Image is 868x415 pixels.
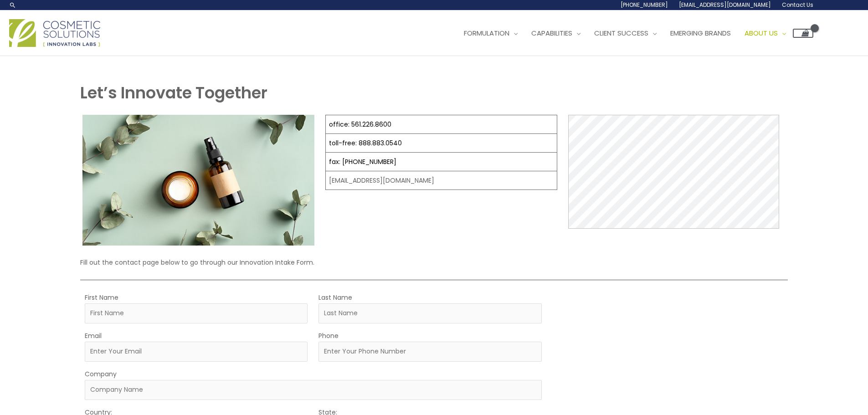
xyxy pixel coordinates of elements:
input: First Name [85,303,308,323]
label: Company [85,368,117,380]
span: About Us [745,28,778,38]
label: Last Name [318,292,352,303]
span: [EMAIL_ADDRESS][DOMAIN_NAME] [679,1,771,9]
a: Client Success [587,20,663,47]
img: Contact page image for private label skincare manufacturer Cosmetic solutions shows a skin care b... [82,115,314,246]
a: About Us [738,20,793,47]
label: Phone [318,330,339,342]
a: toll-free: 888.883.0540 [329,138,402,148]
span: Capabilities [531,28,572,38]
input: Last Name [318,303,541,323]
span: Contact Us [782,1,813,9]
a: Formulation [457,20,524,47]
input: Enter Your Email [85,342,308,362]
img: Cosmetic Solutions Logo [9,19,100,47]
label: Email [85,330,102,342]
strong: Let’s Innovate Together [80,82,267,104]
a: Emerging Brands [663,20,738,47]
span: Emerging Brands [670,28,731,38]
span: Formulation [464,28,509,38]
span: Client Success [594,28,648,38]
a: fax: [PHONE_NUMBER] [329,157,396,166]
input: Company Name [85,380,541,400]
label: First Name [85,292,118,303]
a: Search icon link [9,1,16,9]
td: [EMAIL_ADDRESS][DOMAIN_NAME] [326,171,557,190]
a: Capabilities [524,20,587,47]
p: Fill out the contact page below to go through our Innovation Intake Form. [80,256,787,268]
a: office: 561.226.8600 [329,120,391,129]
span: [PHONE_NUMBER] [621,1,668,9]
a: View Shopping Cart, empty [793,29,813,38]
input: Enter Your Phone Number [318,342,541,362]
nav: Site Navigation [450,20,813,47]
